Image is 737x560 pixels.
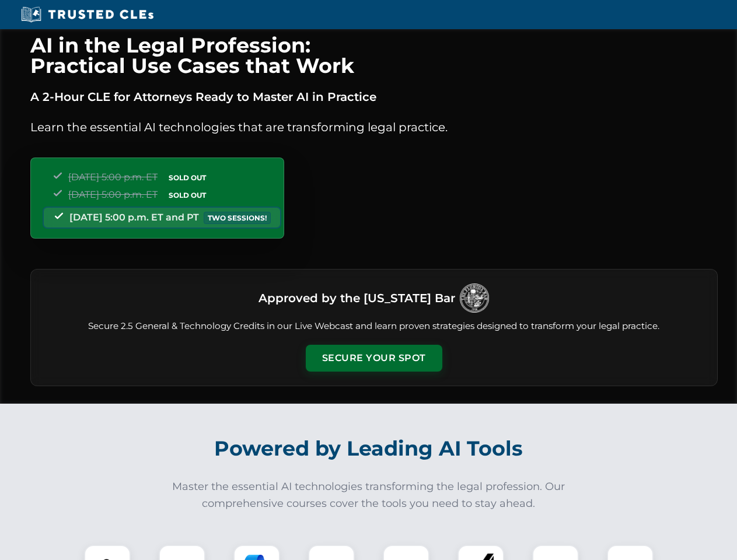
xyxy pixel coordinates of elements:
span: SOLD OUT [165,171,210,184]
img: Logo [460,283,489,313]
span: [DATE] 5:00 p.m. ET [68,189,158,200]
button: Secure Your Spot [306,345,442,372]
p: Master the essential AI technologies transforming the legal profession. Our comprehensive courses... [165,478,573,512]
h3: Approved by the [US_STATE] Bar [259,288,455,309]
h2: Powered by Leading AI Tools [46,428,692,469]
p: Learn the essential AI technologies that are transforming legal practice. [30,118,718,136]
h1: AI in the Legal Profession: Practical Use Cases that Work [30,35,718,76]
p: A 2-Hour CLE for Attorneys Ready to Master AI in Practice [30,87,718,106]
p: Secure 2.5 General & Technology Credits in our Live Webcast and learn proven strategies designed ... [45,320,703,333]
span: [DATE] 5:00 p.m. ET [68,171,158,183]
span: SOLD OUT [165,189,210,201]
img: Trusted CLEs [18,6,157,23]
